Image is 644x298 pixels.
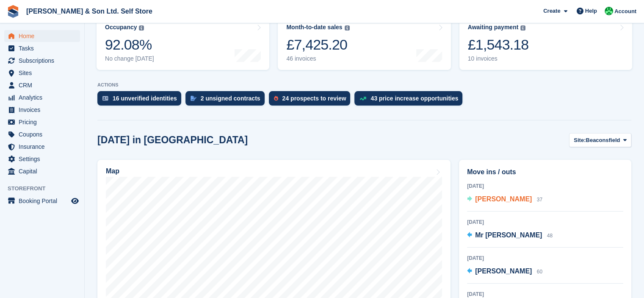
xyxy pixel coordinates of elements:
span: Booking Portal [19,195,69,207]
div: 92.08% [105,36,154,53]
span: 48 [547,233,553,239]
a: menu [4,55,80,67]
a: [PERSON_NAME] 37 [467,194,542,205]
span: Beaconsfield [586,136,620,145]
div: No change [DATE] [105,55,154,62]
img: price_increase_opportunities-93ffe204e8149a01c8c9dc8f82e8f89637d9d84a8eef4429ea346261dce0b2c0.svg [359,97,366,100]
div: [DATE] [467,182,623,190]
div: [DATE] [467,254,623,262]
a: menu [4,92,80,103]
a: menu [4,67,80,79]
img: icon-info-grey-7440780725fd019a000dd9b08b2336e03edf1995a4989e88bcd33f0948082b44.svg [345,25,350,31]
a: menu [4,141,80,153]
span: Capital [19,165,69,177]
div: [DATE] [467,290,623,298]
span: Sites [19,67,69,79]
span: CRM [19,79,69,91]
span: [PERSON_NAME] [475,195,532,203]
button: Site: Beaconsfield [569,133,631,147]
img: contract_signature_icon-13c848040528278c33f63329250d36e43548de30e8caae1d1a13099fd9432cc5.svg [191,96,196,101]
div: 24 prospects to review [282,95,346,102]
div: 16 unverified identities [113,95,177,102]
a: Awaiting payment £1,543.18 10 invoices [459,16,632,70]
a: menu [4,116,80,128]
span: [PERSON_NAME] [475,267,532,275]
img: verify_identity-adf6edd0f0f0b5bbfe63781bf79b02c33cf7c696d77639b501bdc392416b5a36.svg [102,96,108,101]
span: Analytics [19,92,69,103]
p: ACTIONS [97,82,631,88]
div: Awaiting payment [468,24,519,31]
span: Mr [PERSON_NAME] [475,231,542,239]
h2: Move ins / outs [467,167,623,177]
div: 43 price increase opportunities [370,95,458,102]
span: Insurance [19,141,69,153]
div: Month-to-date sales [286,24,342,31]
div: £7,425.20 [286,36,349,53]
div: 10 invoices [468,55,529,62]
a: [PERSON_NAME] 60 [467,266,542,277]
span: Pricing [19,116,69,128]
img: icon-info-grey-7440780725fd019a000dd9b08b2336e03edf1995a4989e88bcd33f0948082b44.svg [520,25,525,31]
h2: [DATE] in [GEOGRAPHIC_DATA] [97,134,248,146]
span: 60 [537,269,542,275]
a: menu [4,30,80,42]
span: Subscriptions [19,55,69,67]
a: Mr [PERSON_NAME] 48 [467,230,553,241]
a: menu [4,42,80,54]
img: prospect-51fa495bee0391a8d652442698ab0144808aea92771e9ea1ae160a38d050c398.svg [274,96,278,101]
span: Home [19,30,69,42]
a: menu [4,195,80,207]
span: Account [614,7,636,16]
div: 46 invoices [286,55,349,62]
a: menu [4,79,80,91]
a: 43 price increase opportunities [354,91,467,110]
a: menu [4,128,80,140]
span: Storefront [8,184,84,193]
span: Settings [19,153,69,165]
a: Occupancy 92.08% No change [DATE] [97,16,269,70]
h2: Map [106,167,119,175]
span: Coupons [19,128,69,140]
span: Invoices [19,104,69,116]
div: [DATE] [467,218,623,226]
a: 16 unverified identities [97,91,185,110]
div: £1,543.18 [468,36,529,53]
a: 2 unsigned contracts [185,91,269,110]
span: Create [543,7,560,15]
div: Occupancy [105,24,137,31]
a: Month-to-date sales £7,425.20 46 invoices [278,16,451,70]
img: Kelly Lowe [605,7,613,15]
a: 24 prospects to review [269,91,355,110]
a: Preview store [70,196,80,206]
a: [PERSON_NAME] & Son Ltd. Self Store [23,4,156,18]
img: icon-info-grey-7440780725fd019a000dd9b08b2336e03edf1995a4989e88bcd33f0948082b44.svg [139,25,144,31]
span: Help [585,7,597,15]
a: menu [4,104,80,116]
a: menu [4,165,80,177]
span: Tasks [19,42,69,54]
a: menu [4,153,80,165]
span: Site: [574,136,586,145]
img: stora-icon-8386f47178a22dfd0bd8f6a31ec36ba5ce8667c1dd55bd0f319d3a0aa187defe.svg [7,5,19,18]
div: 2 unsigned contracts [201,95,260,102]
span: 37 [537,197,542,203]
